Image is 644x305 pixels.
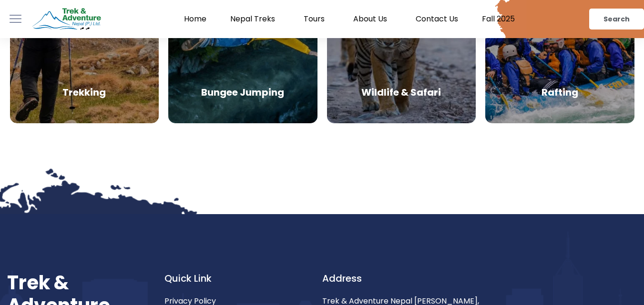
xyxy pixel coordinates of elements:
h4: Address [322,271,480,285]
nav: Menu [117,14,527,24]
span: Search [603,16,630,22]
a: Contact Us [404,14,470,24]
a: Home [172,14,218,24]
h4: Quick Link [164,271,322,285]
img: Trek & Adventure Nepal [31,6,102,32]
a: Fall 2025 [470,14,527,24]
a: Tours [292,14,341,24]
a: About Us [341,14,404,24]
a: Search [589,9,644,30]
a: Nepal Treks [218,14,292,24]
